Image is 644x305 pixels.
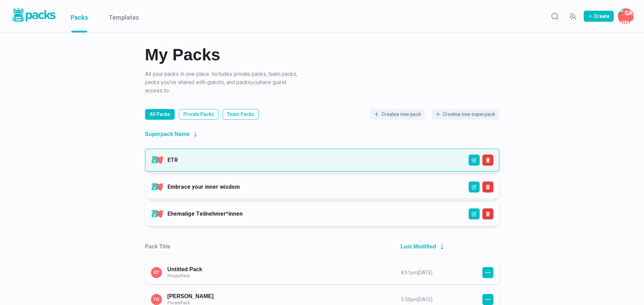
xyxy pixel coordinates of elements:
h2: My Packs [145,47,499,63]
i: you [251,79,260,86]
button: Edit [469,181,480,193]
h2: Superpack Name [145,131,190,137]
button: Create Pack [584,11,614,22]
button: Search [548,9,562,23]
p: Team Packs [227,111,254,118]
a: Packs logo [10,7,57,26]
h2: Pack Title [145,243,171,250]
button: Edit [469,208,480,219]
button: Createa new superpack [432,109,499,120]
p: Private Packs [183,111,214,118]
h2: Last Modified [401,243,436,250]
button: Createa new pack [370,109,425,120]
img: Packs logo [10,7,57,23]
p: All Packs [150,111,170,118]
button: Delete Superpack [482,155,493,166]
p: All your packs in one place. Includes private packs, team packs, packs you've shared with guests,... [145,70,300,95]
button: Manage Team Invites [566,9,580,23]
button: Edit [469,155,480,166]
button: Delete Superpack [482,208,493,219]
button: Delete Superpack [482,181,493,193]
button: Savina Tilmann [618,8,634,24]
